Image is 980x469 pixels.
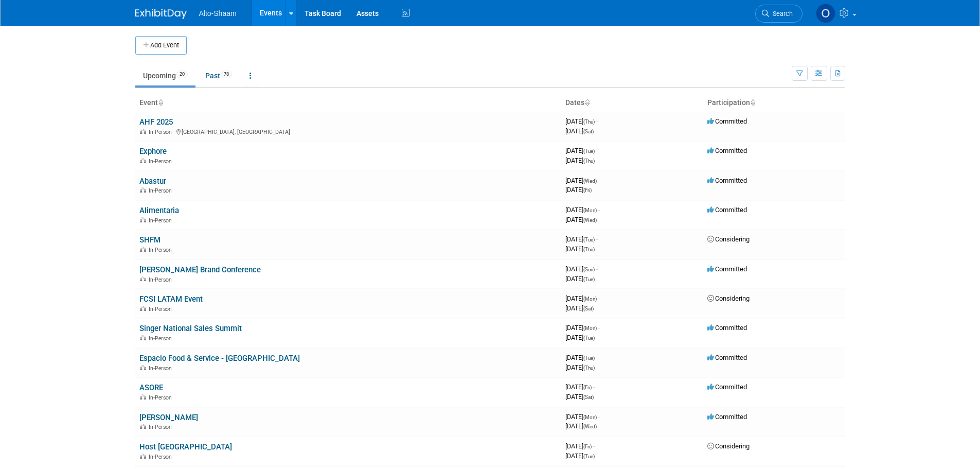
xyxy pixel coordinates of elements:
[583,385,592,390] span: (Fri)
[707,442,750,450] span: Considering
[583,267,595,272] span: (Sun)
[198,66,240,85] a: Past78
[707,206,747,214] span: Committed
[139,265,261,274] a: [PERSON_NAME] Brand Conference
[583,207,597,213] span: (Mon)
[139,235,161,245] a: SHFM
[565,235,598,243] span: [DATE]
[149,424,175,430] span: In-Person
[140,335,146,340] img: In-Person Event
[565,334,595,341] span: [DATE]
[583,187,592,193] span: (Fri)
[565,383,595,391] span: [DATE]
[707,383,747,391] span: Committed
[583,454,595,459] span: (Tue)
[565,442,595,450] span: [DATE]
[583,247,595,252] span: (Thu)
[584,98,590,107] a: Sort by Start Date
[139,127,557,135] div: [GEOGRAPHIC_DATA], [GEOGRAPHIC_DATA]
[583,444,592,449] span: (Fri)
[565,452,595,460] span: [DATE]
[707,413,747,421] span: Committed
[149,394,175,401] span: In-Person
[593,442,595,450] span: -
[149,247,175,253] span: In-Person
[149,276,175,283] span: In-Person
[583,129,594,134] span: (Sat)
[565,157,595,164] span: [DATE]
[596,354,598,361] span: -
[140,276,146,282] img: In-Person Event
[565,354,598,361] span: [DATE]
[565,422,597,430] span: [DATE]
[707,117,747,125] span: Committed
[598,206,600,214] span: -
[565,177,600,184] span: [DATE]
[707,294,750,302] span: Considering
[703,94,845,112] th: Participation
[565,304,594,312] span: [DATE]
[583,119,595,125] span: (Thu)
[583,325,597,331] span: (Mon)
[565,413,600,421] span: [DATE]
[565,117,598,125] span: [DATE]
[140,187,146,193] img: In-Person Event
[135,66,195,85] a: Upcoming20
[149,335,175,342] span: In-Person
[135,94,561,112] th: Event
[149,217,175,224] span: In-Person
[139,413,198,422] a: [PERSON_NAME]
[139,442,232,451] a: Host [GEOGRAPHIC_DATA]
[139,177,166,186] a: Abastur
[565,324,600,332] span: [DATE]
[583,394,594,400] span: (Sat)
[583,414,597,420] span: (Mon)
[140,306,146,311] img: In-Person Event
[561,94,703,112] th: Dates
[707,147,747,154] span: Committed
[596,235,598,243] span: -
[565,127,594,135] span: [DATE]
[583,296,597,302] span: (Mon)
[583,217,597,223] span: (Wed)
[583,237,595,242] span: (Tue)
[139,383,163,392] a: ASORE
[565,393,594,401] span: [DATE]
[565,186,592,194] span: [DATE]
[149,187,175,194] span: In-Person
[221,71,232,78] span: 78
[149,365,175,372] span: In-Person
[199,9,237,18] span: Alto-Shaam
[565,245,595,253] span: [DATE]
[596,117,598,125] span: -
[707,235,750,243] span: Considering
[565,294,600,302] span: [DATE]
[583,148,595,154] span: (Tue)
[596,265,598,273] span: -
[140,394,146,399] img: In-Person Event
[149,129,175,135] span: In-Person
[149,454,175,460] span: In-Person
[149,306,175,312] span: In-Person
[583,355,595,361] span: (Tue)
[140,424,146,429] img: In-Person Event
[583,365,595,371] span: (Thu)
[583,424,597,429] span: (Wed)
[139,117,173,127] a: AHF 2025
[135,36,187,55] button: Add Event
[140,129,146,134] img: In-Person Event
[139,147,167,156] a: Exphore
[140,217,146,222] img: In-Person Event
[565,363,595,371] span: [DATE]
[596,147,598,154] span: -
[139,354,300,363] a: Espacio Food & Service - [GEOGRAPHIC_DATA]
[139,206,179,215] a: Alimentaria
[135,9,187,19] img: ExhibitDay
[176,71,188,78] span: 20
[583,335,595,341] span: (Tue)
[593,383,595,391] span: -
[139,324,242,333] a: Singer National Sales Summit
[140,454,146,459] img: In-Person Event
[598,324,600,332] span: -
[583,158,595,164] span: (Thu)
